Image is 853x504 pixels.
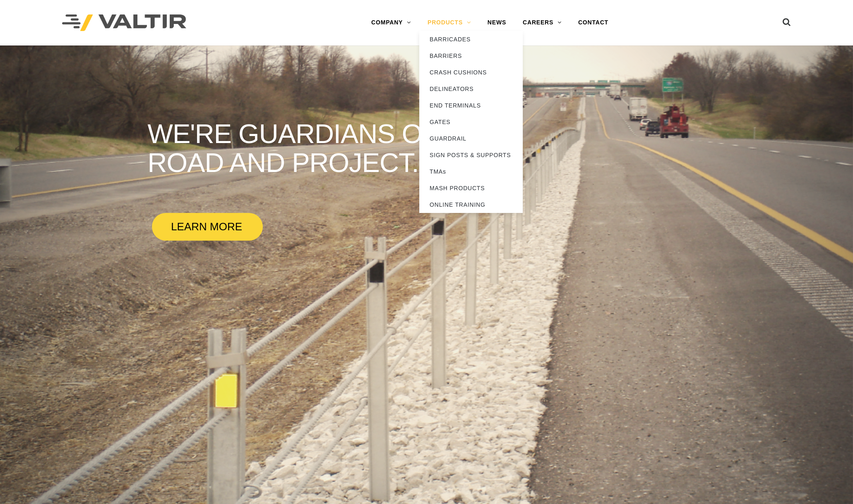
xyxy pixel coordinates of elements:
[419,64,523,81] a: CRASH CUSHIONS
[570,14,617,31] a: CONTACT
[419,48,523,64] a: BARRIERS
[419,163,523,180] a: TMAs
[152,213,263,241] a: LEARN MORE
[363,14,419,31] a: COMPANY
[62,14,186,31] img: Valtir
[514,14,570,31] a: CAREERS
[419,114,523,130] a: GATES
[419,31,523,48] a: BARRICADES
[479,14,514,31] a: NEWS
[148,119,523,188] rs-layer: WE'RE guardians of the road and project.
[419,14,479,31] a: PRODUCTS
[419,180,523,196] a: MASH PRODUCTS
[419,130,523,147] a: GUARDRAIL
[419,81,523,97] a: DELINEATORS
[419,147,523,163] a: SIGN POSTS & SUPPORTS
[419,196,523,213] a: ONLINE TRAINING
[419,97,523,114] a: END TERMINALS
